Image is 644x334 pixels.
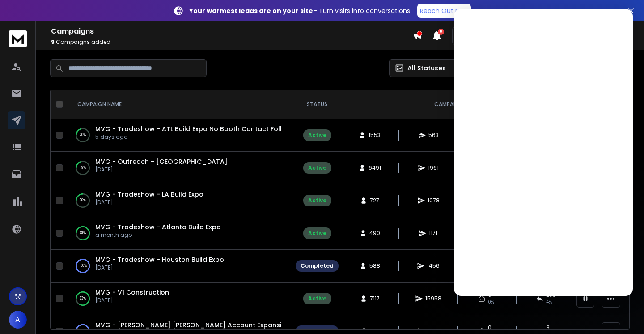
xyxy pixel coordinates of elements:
[80,196,86,205] p: 26 %
[438,29,444,35] span: 8
[67,184,290,217] td: 26%MVG - Tradeshow - LA Build Expo[DATE]
[9,30,27,47] img: logo
[95,255,224,264] a: MVG - Tradeshow - Houston Build Expo
[67,90,290,119] th: CAMPAIGN NAME
[80,294,86,303] p: 83 %
[369,230,380,237] span: 490
[67,152,290,184] td: 19%MVG - Outreach - [GEOGRAPHIC_DATA][DATE]
[428,132,439,139] span: 563
[95,157,228,166] a: MVG - Outreach - [GEOGRAPHIC_DATA]
[417,4,471,18] a: Reach Out Now
[370,295,380,302] span: 7117
[80,131,86,140] p: 20 %
[67,217,290,250] td: 81%MVG - Tradeshow - Atlanta Build Expoa month ago
[308,132,326,139] div: Active
[95,288,169,297] a: MVG - V1 Construction
[95,321,290,330] a: MVG - [PERSON_NAME] [PERSON_NAME] Account Expansion
[488,324,491,331] span: 0
[95,231,221,239] p: a month ago
[428,164,439,171] span: 1961
[51,39,413,46] p: Campaigns added
[80,229,86,238] p: 81 %
[80,163,86,172] p: 19 %
[308,230,326,237] div: Active
[95,190,203,199] a: MVG - Tradeshow - LA Build Expo
[67,250,290,283] td: 100%MVG - Tradeshow - Houston Build Expo[DATE]
[95,297,169,304] p: [DATE]
[407,64,446,73] p: All Statuses
[95,166,228,173] p: [DATE]
[611,303,633,325] iframe: Intercom live chat
[425,295,441,302] span: 15958
[369,262,380,270] span: 588
[428,197,440,204] span: 1078
[95,133,281,141] p: 5 days ago
[301,262,334,270] div: Completed
[189,6,410,15] p: – Turn visits into conversations
[546,299,552,306] span: 4 %
[67,283,290,315] td: 83%MVG - V1 Construction[DATE]
[9,311,27,329] button: A
[427,262,440,270] span: 1456
[488,299,494,306] span: 0%
[370,197,379,204] span: 727
[51,38,55,46] span: 9
[79,261,87,270] p: 100 %
[547,324,550,331] span: 3
[95,264,224,271] p: [DATE]
[308,197,326,204] div: Active
[189,6,313,15] strong: Your warmest leads are on your site
[344,90,571,119] th: CAMPAIGN STATS
[420,6,468,15] p: Reach Out Now
[95,223,221,231] a: MVG - Tradeshow - Atlanta Build Expo
[308,164,326,171] div: Active
[369,132,381,139] span: 1553
[290,90,344,119] th: STATUS
[369,164,381,171] span: 6491
[308,295,326,302] div: Active
[51,26,413,37] h1: Campaigns
[454,9,633,296] iframe: Intercom live chat
[67,119,290,152] td: 20%MVG - Tradeshow - ATL Build Expo No Booth Contact Followup5 days ago
[429,230,438,237] span: 1171
[95,124,300,133] a: MVG - Tradeshow - ATL Build Expo No Booth Contact Followup
[95,199,203,206] p: [DATE]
